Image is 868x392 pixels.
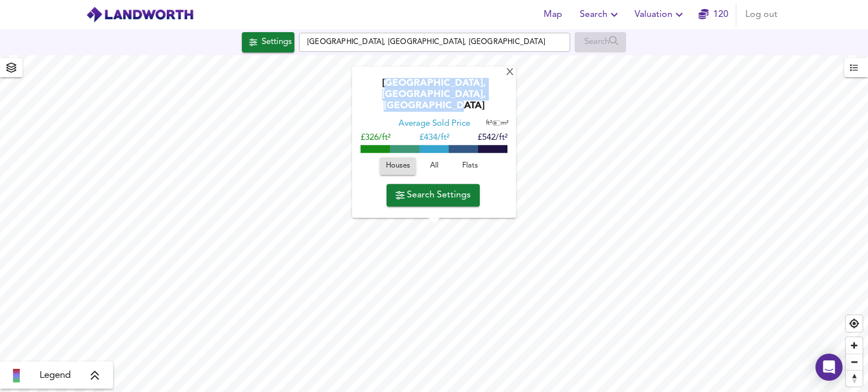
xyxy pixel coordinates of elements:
[580,7,621,23] span: Search
[575,3,626,26] button: Search
[299,33,570,52] input: Enter a location...
[387,184,480,206] button: Search Settings
[396,187,471,203] span: Search Settings
[630,3,691,26] button: Valuation
[380,158,416,175] button: Houses
[635,7,686,23] span: Valuation
[358,78,510,119] div: [GEOGRAPHIC_DATA], [GEOGRAPHIC_DATA], [GEOGRAPHIC_DATA]
[452,158,488,175] button: Flats
[815,354,843,381] div: Open Intercom Messenger
[745,7,778,23] span: Log out
[361,134,390,143] span: £326/ft²
[478,134,507,143] span: £542/ft²
[385,160,410,173] span: Houses
[262,35,292,50] div: Settings
[505,68,515,78] div: X
[535,3,571,26] button: Map
[455,160,485,173] span: Flats
[419,134,449,143] span: £ 434/ft²
[846,354,862,370] span: Zoom out
[539,7,566,23] span: Map
[846,370,862,386] button: Reset bearing to north
[398,119,470,130] div: Average Sold Price
[575,32,626,52] div: Enable a Source before running a Search
[419,160,449,173] span: All
[416,158,452,175] button: All
[846,354,862,370] button: Zoom out
[698,7,728,23] a: 120
[846,337,862,354] button: Zoom in
[501,121,509,127] span: m²
[242,32,294,52] button: Settings
[741,3,782,26] button: Log out
[846,315,862,332] button: Find my location
[695,3,731,26] button: 120
[40,369,71,382] span: Legend
[242,32,294,52] div: Click to configure Search Settings
[486,121,492,127] span: ft²
[86,6,194,23] img: logo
